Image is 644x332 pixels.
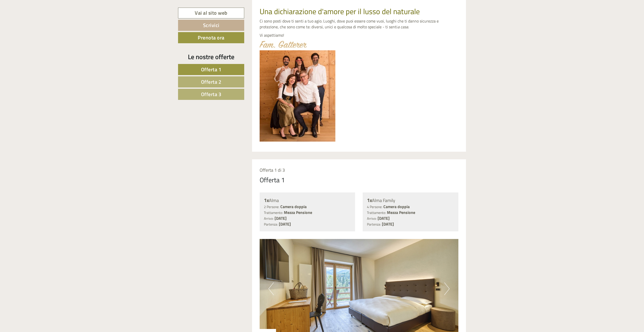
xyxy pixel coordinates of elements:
img: image [260,50,335,142]
a: Prenota ora [178,32,244,43]
div: Alma [264,197,351,204]
span: Offerta 1 di 3 [260,167,285,173]
b: 1x [367,196,372,204]
div: Le nostre offerte [178,52,244,61]
b: [DATE] [378,215,390,221]
small: Partenza: [367,222,381,227]
small: Arrivo: [367,216,377,221]
button: Previous [268,282,274,295]
small: Trattamento: [264,210,283,215]
span: Una dichiarazione d'amore per il lusso del naturale [260,6,420,17]
small: Arrivo: [264,216,274,221]
a: Scrivici [178,20,244,31]
b: Camera doppia [280,204,307,210]
div: Offerta 1 [260,175,285,185]
img: image [260,41,307,48]
b: Mezza Pensione [387,209,415,215]
small: Trattamento: [367,210,386,215]
span: Offerta 2 [201,78,221,86]
a: Vai al sito web [178,8,244,18]
b: [DATE] [382,221,394,227]
div: Alma Family [367,197,454,204]
p: Ci sono posti dove ti senti a tuo agio. Luoghi, dove puoi essere come vuoi, luoghi che ti danno s... [260,18,459,30]
small: Partenza: [264,222,278,227]
b: Mezza Pensione [284,209,312,215]
p: Vi aspettiamo! [260,32,459,38]
small: 4 Persone: [367,204,382,209]
small: 2 Persone: [264,204,279,209]
em: casa [401,24,408,30]
b: Camera doppia [383,204,410,210]
em: a [398,24,400,30]
b: 1x [264,196,269,204]
span: Offerta 1 [201,65,221,73]
button: Next [444,282,450,295]
b: [DATE] [275,215,287,221]
b: [DATE] [279,221,291,227]
span: Offerta 3 [201,90,221,98]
